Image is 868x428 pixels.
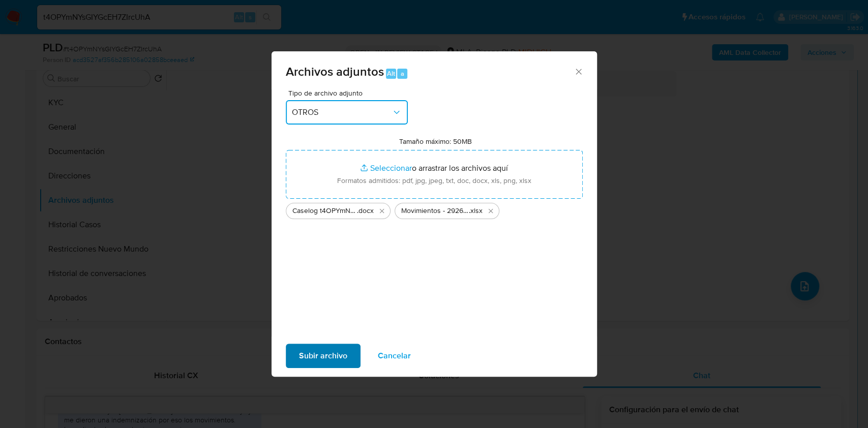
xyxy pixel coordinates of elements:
span: Archivos adjuntos [286,63,384,80]
span: Caselog t4OPYmNYsGIYGcEH7ZIrcUhA_2025_08_19_01_06_00 [292,206,357,216]
button: Cerrar [574,67,583,76]
button: Eliminar Caselog t4OPYmNYsGIYGcEH7ZIrcUhA_2025_08_19_01_06_00.docx [376,205,388,217]
span: Tipo de archivo adjunto [288,89,410,97]
span: .xlsx [469,206,483,216]
ul: Archivos seleccionados [286,199,583,219]
label: Tamaño máximo: 50MB [399,137,472,146]
span: a [401,69,404,78]
span: Alt [387,69,395,78]
span: OTROS [292,107,392,117]
span: Movimientos - 292611041 [401,206,469,216]
span: Subir archivo [299,345,347,367]
button: OTROS [286,100,408,125]
button: Subir archivo [286,344,361,368]
button: Eliminar Movimientos - 292611041.xlsx [485,205,497,217]
span: .docx [357,206,374,216]
button: Cancelar [365,344,424,368]
span: Cancelar [378,345,411,367]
